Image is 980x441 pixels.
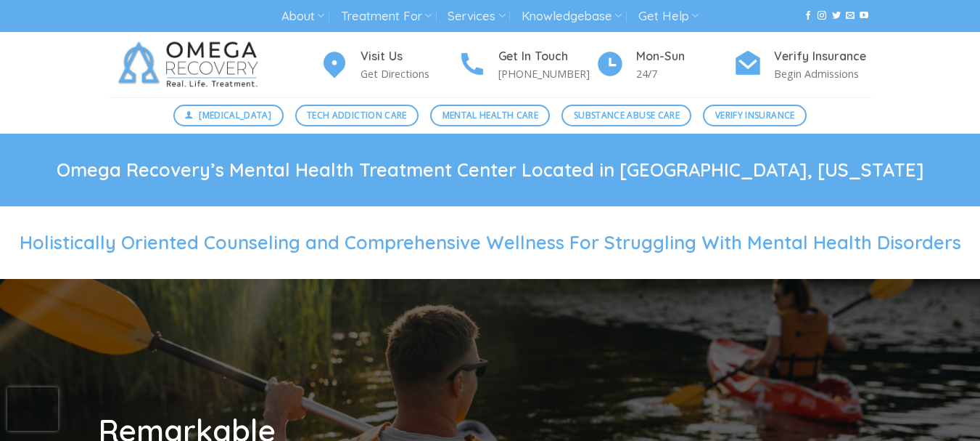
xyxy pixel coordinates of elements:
a: Mental Health Care [430,105,550,126]
span: Tech Addiction Care [307,108,407,122]
img: Omega Recovery [110,32,273,97]
iframe: reCAPTCHA [7,387,58,431]
a: Tech Addiction Care [295,105,419,126]
a: Get Help [638,3,699,30]
span: Mental Health Care [442,108,538,122]
p: Begin Admissions [774,65,871,82]
a: Substance Abuse Care [561,105,691,126]
h4: Verify Insurance [774,47,871,66]
a: Send us an email [846,11,855,21]
a: Visit Us Get Directions [320,47,458,83]
a: Get In Touch [PHONE_NUMBER] [458,47,596,83]
a: Follow on Twitter [832,11,841,21]
p: Get Directions [361,65,458,82]
a: Follow on Facebook [804,11,812,21]
span: Holistically Oriented Counseling and Comprehensive Wellness For Struggling With Mental Health Dis... [20,231,961,254]
a: Verify Insurance Begin Admissions [733,47,871,83]
a: Services [448,3,505,30]
span: [MEDICAL_DATA] [199,108,271,122]
h4: Get In Touch [498,47,596,66]
h4: Mon-Sun [636,47,733,66]
span: Verify Insurance [715,108,795,122]
span: Substance Abuse Care [574,108,680,122]
a: [MEDICAL_DATA] [173,105,284,126]
a: Follow on Instagram [818,11,826,21]
a: About [281,3,324,30]
p: [PHONE_NUMBER] [498,65,596,82]
a: Treatment For [341,3,432,30]
a: Knowledgebase [522,3,622,30]
a: Verify Insurance [703,105,807,126]
a: Follow on YouTube [860,11,868,21]
h4: Visit Us [361,47,458,66]
p: 24/7 [636,65,733,82]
